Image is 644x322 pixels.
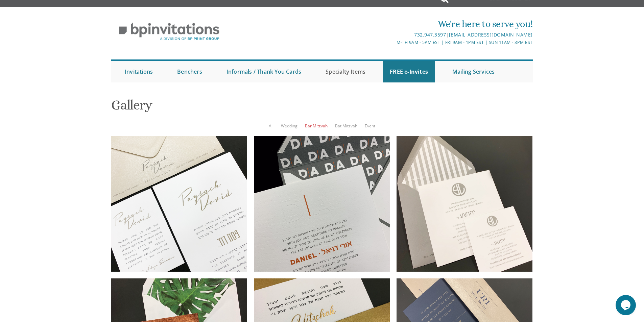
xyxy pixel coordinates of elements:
a: Informals / Thank You Cards [220,61,308,82]
h1: Gallery [111,98,533,118]
a: Event [365,123,375,129]
a: Mailing Services [446,61,501,82]
a: Specialty Items [319,61,372,82]
a: All [269,123,273,129]
a: Benchers [170,61,209,82]
img: BP Invitation Loft [111,18,227,46]
a: FREE e-Invites [383,61,435,82]
a: 732.947.3597 [414,31,446,38]
a: Bar Mitzvah [305,123,328,129]
iframe: chat widget [616,295,637,315]
div: | [252,31,533,39]
a: Invitations [118,61,160,82]
a: [EMAIL_ADDRESS][DOMAIN_NAME] [449,31,533,38]
div: We're here to serve you! [252,17,533,31]
a: Wedding [281,123,297,129]
a: Bat Mitzvah [335,123,357,129]
div: M-Th 9am - 5pm EST | Fri 9am - 1pm EST | Sun 11am - 3pm EST [252,39,533,46]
